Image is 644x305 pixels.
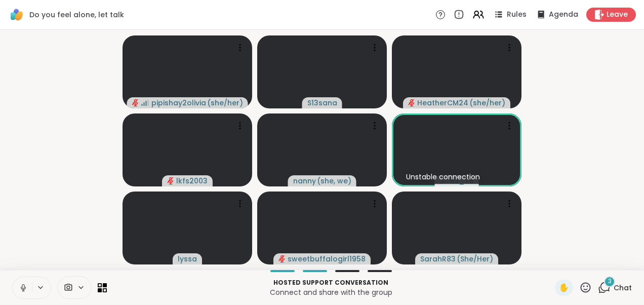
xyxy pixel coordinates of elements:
[559,282,569,294] span: ✋
[288,254,366,264] span: sweetbuffalogirl1958
[132,99,139,106] span: audio-muted
[307,98,337,108] span: S13sana
[317,176,351,186] span: ( she, we )
[293,176,316,186] span: nanny
[113,287,549,297] p: Connect and share with the group
[608,277,612,286] span: 3
[8,6,25,23] img: ShareWell Logomark
[176,176,208,186] span: lkfs2003
[207,98,243,108] span: ( she/her )
[417,98,468,108] span: HeatherCM24
[29,10,124,20] span: Do you feel alone, let talk
[167,177,174,184] span: audio-muted
[420,254,456,264] span: SarahR83
[408,99,415,106] span: audio-muted
[549,10,578,20] span: Agenda
[278,255,286,262] span: audio-muted
[178,254,197,264] span: lyssa
[507,10,527,20] span: Rules
[151,98,206,108] span: pipishay2olivia
[113,278,549,287] p: Hosted support conversation
[607,10,628,20] span: Leave
[614,283,632,293] span: Chat
[457,254,493,264] span: ( She/Her )
[469,98,505,108] span: ( she/her )
[402,170,484,184] div: Unstable connection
